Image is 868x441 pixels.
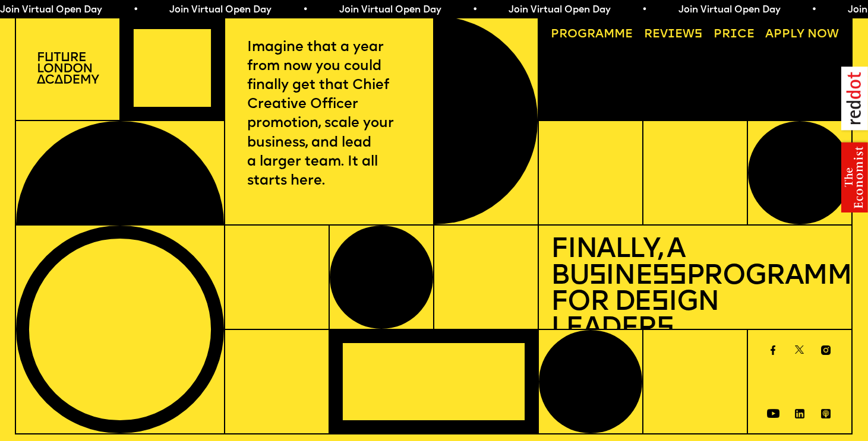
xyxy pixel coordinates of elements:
[642,5,647,15] span: •
[812,5,817,15] span: •
[765,28,774,40] span: A
[545,23,639,46] a: Programme
[133,5,138,15] span: •
[551,237,839,343] h1: Finally, a Bu ine Programme for De ign Leader
[595,28,604,40] span: a
[589,263,606,291] span: s
[472,5,478,15] span: •
[707,23,760,46] a: Price
[651,289,668,317] span: s
[247,38,412,191] p: Imagine that a year from now you could finally get that Chief Creative Officer promotion, scale y...
[638,23,708,46] a: Reviews
[759,23,845,46] a: Apply now
[656,315,674,343] span: s
[302,5,308,15] span: •
[652,263,686,291] span: ss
